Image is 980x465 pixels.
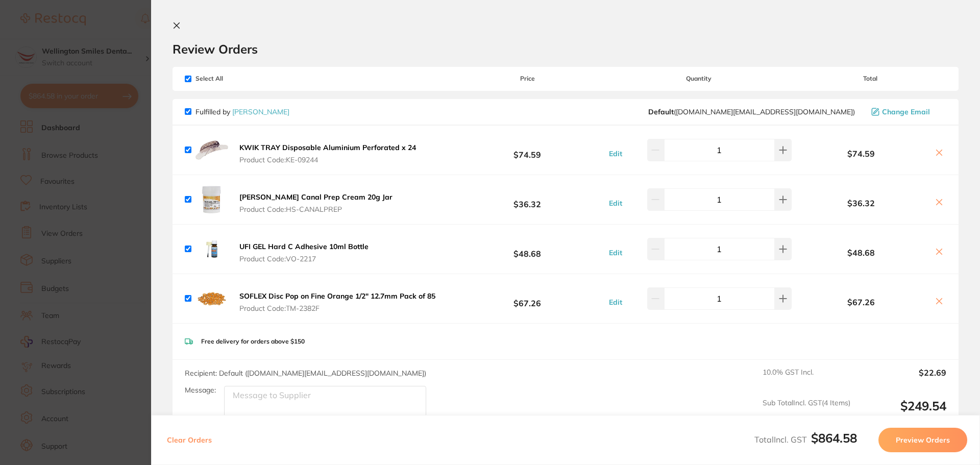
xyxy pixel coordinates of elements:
b: [PERSON_NAME] Canal Prep Cream 20g Jar [239,192,393,202]
b: $74.59 [451,140,603,159]
span: Change Email [882,108,930,116]
b: KWIK TRAY Disposable Aluminium Perforated x 24 [239,143,416,152]
button: KWIK TRAY Disposable Aluminium Perforated x 24 Product Code:KE-09244 [236,143,419,164]
b: $67.26 [794,298,928,307]
button: Edit [606,298,625,307]
b: SOFLEX Disc Pop on Fine Orange 1/2" 12.7mm Pack of 85 [239,291,435,301]
span: Product Code: KE-09244 [239,156,416,164]
b: $48.68 [451,239,603,258]
span: Sub Total Incl. GST ( 4 Items) [763,399,850,427]
b: $864.58 [811,430,857,446]
img: aHduZ3htaw [195,233,228,265]
b: $36.32 [451,190,603,209]
span: Product Code: HS-CANALPREP [239,205,393,213]
output: $249.54 [859,399,946,427]
span: Total Incl. GST [754,434,857,445]
button: Edit [606,199,625,208]
span: customer.care@henryschein.com.au [648,108,855,116]
img: c3pnZXJ1dQ [195,282,228,315]
b: $36.32 [794,199,928,208]
button: Change Email [868,107,946,116]
button: UFI GEL Hard C Adhesive 10ml Bottle Product Code:VO-2217 [236,242,372,263]
p: Fulfilled by [195,108,289,116]
p: Free delivery for orders above $150 [201,338,305,345]
span: Product Code: VO-2217 [239,255,369,263]
b: $74.59 [794,149,928,158]
img: N2d2c2xsdg [195,134,228,166]
span: Total [794,75,946,82]
span: 10.0 % GST Incl. [763,368,850,390]
h2: Review Orders [173,41,959,57]
img: eHUza2xjYg [195,183,228,216]
span: Quantity [604,75,794,82]
button: Preview Orders [878,428,967,452]
span: Recipient: Default ( [DOMAIN_NAME][EMAIL_ADDRESS][DOMAIN_NAME] ) [185,369,426,378]
b: $67.26 [451,289,603,308]
button: Edit [606,149,625,158]
b: Default [648,107,674,116]
span: Price [451,75,603,82]
b: UFI GEL Hard C Adhesive 10ml Bottle [239,242,369,251]
button: [PERSON_NAME] Canal Prep Cream 20g Jar Product Code:HS-CANALPREP [236,192,396,214]
button: Edit [606,248,625,257]
button: SOFLEX Disc Pop on Fine Orange 1/2" 12.7mm Pack of 85 Product Code:TM-2382F [236,291,438,313]
span: Select All [185,75,287,82]
label: Message: [185,386,216,395]
button: Clear Orders [164,428,215,452]
b: $48.68 [794,248,928,257]
span: Product Code: TM-2382F [239,304,435,312]
a: [PERSON_NAME] [232,107,289,116]
output: $22.69 [859,368,946,390]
